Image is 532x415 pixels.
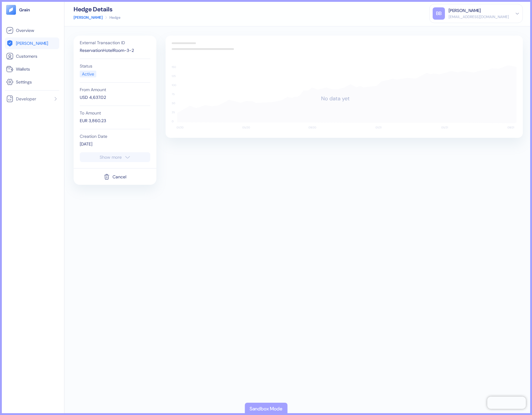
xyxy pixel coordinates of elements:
[16,27,34,33] span: Overview
[433,7,445,20] div: BB
[16,53,37,59] span: Customers
[100,155,122,159] div: Show more
[6,78,58,86] a: Settings
[16,66,30,72] span: Wallets
[80,118,150,124] div: EUR 3,860.23
[80,111,150,115] div: To Amount
[449,14,509,20] div: [EMAIL_ADDRESS][DOMAIN_NAME]
[487,397,526,409] iframe: Chatra live chat
[6,65,58,73] a: Wallets
[113,175,126,179] div: Cancel
[80,87,150,92] div: From Amount
[6,52,58,60] a: Customers
[16,96,36,102] span: Developer
[449,7,481,14] div: [PERSON_NAME]
[80,64,150,68] div: Status
[104,171,126,183] button: Cancel
[6,40,58,47] a: [PERSON_NAME]
[16,79,32,85] span: Settings
[80,94,150,101] div: USD 4,637.02
[19,8,30,12] img: logo
[74,15,103,20] a: [PERSON_NAME]
[16,40,48,46] span: [PERSON_NAME]
[80,41,150,45] div: External Transaction ID
[6,27,58,34] a: Overview
[80,134,150,138] div: Creation Date
[82,71,94,77] div: Active
[74,6,121,12] div: Hedge Details
[80,47,150,54] div: ReservationHotelRoom-3-2
[6,5,16,15] img: logo-tablet-V2.svg
[250,405,282,413] div: Sandbox Mode
[80,141,150,147] div: [DATE]
[80,152,150,162] button: Show more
